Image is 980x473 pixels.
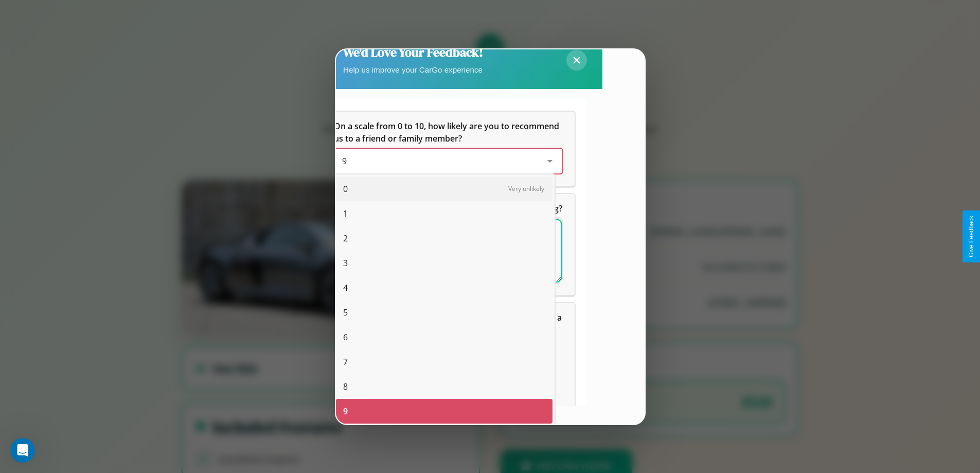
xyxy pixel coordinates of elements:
span: 6 [343,331,348,343]
span: Which of the following features do you value the most in a vehicle? [334,312,564,336]
div: 8 [336,374,553,399]
div: 0 [336,177,553,201]
div: Give Feedback [968,216,975,257]
span: 7 [343,356,348,368]
span: Very unlikely [508,184,544,193]
span: 5 [343,306,348,319]
iframe: Intercom live chat [10,438,35,463]
div: On a scale from 0 to 10, how likely are you to recommend us to a friend or family member? [334,149,562,173]
h2: We'd Love Your Feedback! [343,44,483,61]
div: 4 [336,275,553,300]
div: 10 [336,424,553,448]
span: On a scale from 0 to 10, how likely are you to recommend us to a friend or family member? [334,120,561,144]
div: 1 [336,201,553,226]
span: 3 [343,257,348,269]
div: 7 [336,349,553,374]
span: What can we do to make your experience more satisfying? [334,203,562,214]
span: 9 [343,405,348,417]
div: 2 [336,226,553,251]
span: 9 [342,155,347,167]
h5: On a scale from 0 to 10, how likely are you to recommend us to a friend or family member? [334,120,562,145]
span: 8 [343,380,348,393]
span: 2 [343,232,348,244]
p: Help us improve your CarGo experience [343,63,483,77]
div: 5 [336,300,553,325]
span: 4 [343,282,348,294]
div: 9 [336,399,553,424]
div: 6 [336,325,553,349]
div: 3 [336,251,553,275]
div: On a scale from 0 to 10, how likely are you to recommend us to a friend or family member? [322,112,575,186]
span: 0 [343,183,348,195]
span: 1 [343,207,348,220]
